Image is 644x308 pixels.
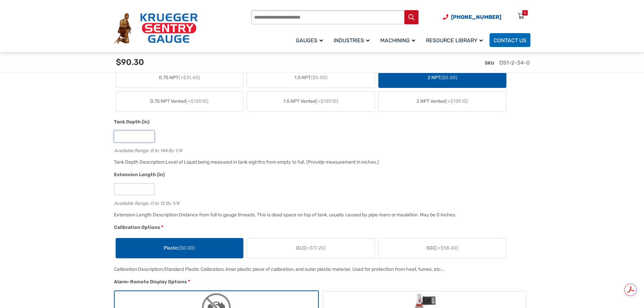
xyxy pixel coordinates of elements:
[161,224,163,231] abbr: required
[296,244,326,252] span: GLC
[416,98,468,105] span: 2 NPT Vented
[380,37,415,44] span: Machining
[114,172,165,177] span: Extension Length (in)
[186,98,209,104] span: (+$139.10)
[114,13,198,44] img: Krueger Sentry Gauge
[114,199,527,206] div: Available Range: 0 to 12 By 1/4
[334,37,369,44] span: Industries
[443,13,501,21] a: Phone Number (920) 434-8860
[114,279,187,285] span: Alarm-Remote Display Options
[114,159,166,165] span: Tank Depth Description:
[114,266,164,272] span: Calibration Description:
[114,146,527,153] div: Available Range: 8 to 144 By 1/4
[164,244,195,252] span: Plastic
[179,212,456,218] div: Distance from full to gauge threads. This is dead space on top of tank, usually caused by pipe ri...
[426,244,458,252] span: SGC
[451,14,501,20] span: [PHONE_NUMBER]
[150,98,209,105] span: 0.75 NPT Vented
[114,119,149,125] span: Tank Depth (in)
[114,212,179,218] span: Extension Length Description:
[426,37,483,44] span: Resource Library
[296,37,323,44] span: Gauges
[316,98,338,104] span: (+$139.10)
[283,98,338,105] span: 1.5 NPT Vented
[436,245,458,251] span: (+$58.40)
[188,278,190,285] abbr: required
[494,37,526,44] span: Contact Us
[422,32,490,48] a: Resource Library
[499,60,530,66] span: DS1-2-34-0
[446,98,468,104] span: (+$139.10)
[305,245,326,251] span: (+$17.20)
[292,32,330,48] a: Gauges
[490,33,530,47] a: Contact Us
[164,266,445,272] div: Standard Plastic Calibration, inner plastic piece of calibration, and outer plastic material. Use...
[330,32,376,48] a: Industries
[376,32,422,48] a: Machining
[485,60,494,66] span: SKU
[524,10,526,16] div: 0
[114,224,160,230] span: Calibration Options
[166,159,379,165] div: Level of Liquid being measured in tank eighths from empty to full. (Provide measurement in inches.)
[178,245,195,251] span: ($0.00)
